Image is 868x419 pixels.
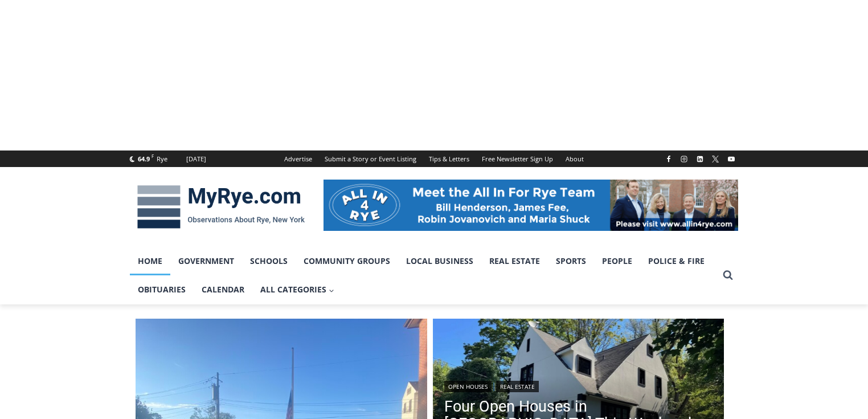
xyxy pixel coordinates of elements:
nav: Primary Navigation [130,247,718,304]
button: View Search Form [718,265,738,286]
span: F [152,153,154,159]
a: X [709,152,722,166]
a: Real Estate [496,381,539,392]
a: Community Groups [296,247,398,275]
a: Obituaries [130,275,194,304]
a: Real Estate [481,247,548,275]
img: All in for Rye [324,180,738,231]
a: Submit a Story or Event Listing [318,150,423,167]
a: Home [130,247,170,275]
a: Police & Fire [640,247,713,275]
span: 64.9 [138,154,150,163]
span: All Categories [260,283,334,296]
a: Linkedin [693,152,707,166]
a: About [559,150,590,167]
a: People [594,247,640,275]
a: Calendar [194,275,252,304]
div: Rye [157,154,167,164]
a: Government [170,247,242,275]
div: [DATE] [186,154,206,164]
a: All Categories [252,275,342,304]
nav: Secondary Navigation [278,150,590,167]
a: Advertise [278,150,318,167]
a: Free Newsletter Sign Up [476,150,559,167]
a: Sports [548,247,594,275]
a: Instagram [677,152,691,166]
a: Tips & Letters [423,150,476,167]
a: Open Houses [444,381,492,392]
a: YouTube [724,152,738,166]
img: MyRye.com [130,177,312,237]
a: Local Business [398,247,481,275]
a: Facebook [662,152,675,166]
a: Schools [242,247,296,275]
div: | [444,379,713,392]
